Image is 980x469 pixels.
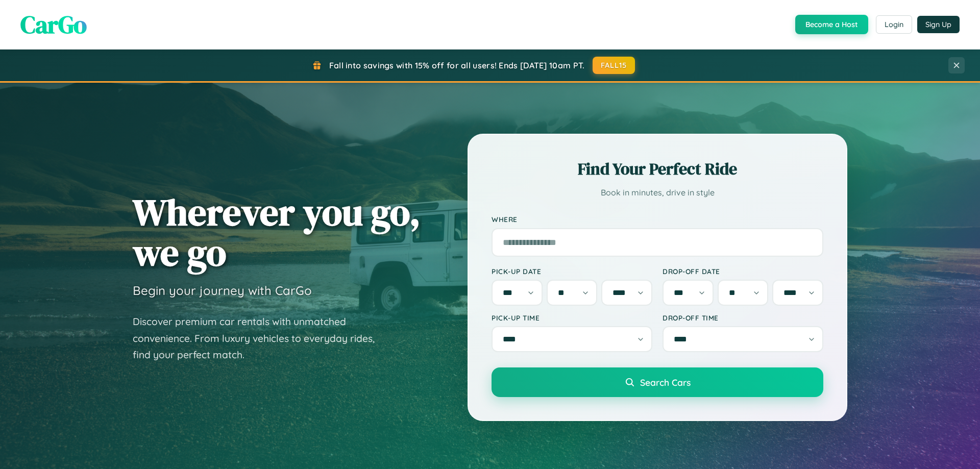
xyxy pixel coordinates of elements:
span: CarGo [20,8,87,41]
label: Pick-up Time [492,313,652,322]
button: Sign Up [917,16,960,33]
button: FALL15 [593,57,635,74]
button: Search Cars [492,367,823,397]
p: Discover premium car rentals with unmatched convenience. From luxury vehicles to everyday rides, ... [133,313,388,363]
span: Search Cars [640,377,691,388]
h1: Wherever you go, we go [133,192,421,273]
p: Book in minutes, drive in style [492,185,823,200]
button: Become a Host [795,15,868,34]
button: Login [876,15,912,34]
label: Pick-up Date [492,267,652,276]
label: Drop-off Time [663,313,823,322]
label: Drop-off Date [663,267,823,276]
h2: Find Your Perfect Ride [492,158,823,180]
span: Fall into savings with 15% off for all users! Ends [DATE] 10am PT. [329,60,585,70]
h3: Begin your journey with CarGo [133,283,312,298]
label: Where [492,215,823,224]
